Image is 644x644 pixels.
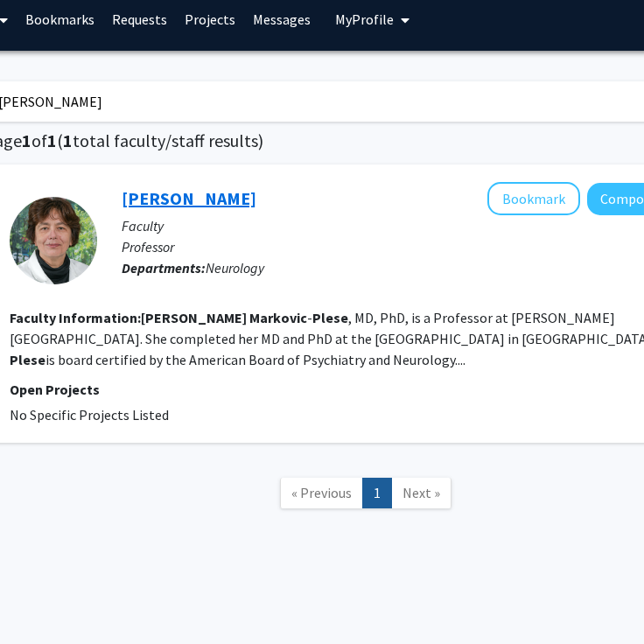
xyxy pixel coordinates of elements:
b: Departments: [122,259,206,276]
a: [PERSON_NAME] [122,187,256,209]
b: [PERSON_NAME] [141,309,247,326]
a: Previous Page [280,478,363,508]
button: Add Silva Markovic-Plese to Bookmarks [487,182,580,215]
span: Neurology [206,259,264,276]
span: No Specific Projects Listed [10,406,169,423]
span: « Previous [291,484,352,501]
b: Faculty Information: [10,309,141,326]
span: 1 [47,129,57,151]
span: Next » [402,484,440,501]
iframe: Chat [13,565,74,631]
b: Plese [312,309,348,326]
b: Plese [10,351,45,368]
a: 1 [362,478,392,508]
span: My Profile [335,10,394,28]
b: Markovic [249,309,307,326]
a: Next Page [391,478,451,508]
span: 1 [22,129,31,151]
span: 1 [63,129,73,151]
